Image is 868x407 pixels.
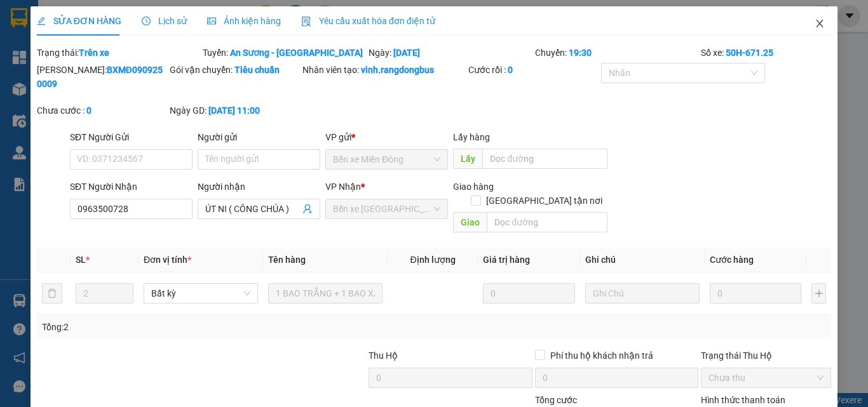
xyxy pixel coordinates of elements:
[709,368,824,387] span: Chưa thu
[207,17,216,25] span: picture
[70,130,193,144] div: SĐT Người Gửi
[42,320,336,334] div: Tổng: 2
[37,17,46,25] span: edit
[453,182,494,192] span: Giao hàng
[534,46,700,60] div: Chuyến:
[468,63,599,77] div: Cước rồi :
[301,17,311,27] img: icon
[453,212,487,232] span: Giao
[36,46,201,60] div: Trạng thái:
[142,16,187,26] span: Lịch sử
[701,349,831,363] div: Trạng thái Thu Hộ
[585,283,700,304] input: Ghi Chú
[302,204,313,214] span: user-add
[710,283,801,304] input: 0
[393,48,420,58] b: [DATE]
[208,105,260,116] b: [DATE] 11:00
[42,283,62,304] button: delete
[367,46,533,60] div: Ngày:
[302,63,466,77] div: Nhân viên tạo:
[37,63,167,91] div: [PERSON_NAME]:
[815,18,825,29] span: close
[301,16,435,26] span: Yêu cầu xuất hóa đơn điện tử
[483,255,530,265] span: Giá trị hàng
[333,150,440,169] span: Bến xe Miền Đông
[710,255,754,265] span: Cước hàng
[79,48,109,58] b: Trên xe
[569,48,592,58] b: 19:30
[37,16,121,26] span: SỬA ĐƠN HÀNG
[325,130,448,144] div: VP gửi
[201,46,367,60] div: Tuyến:
[333,199,440,218] span: Bến xe Quảng Ngãi
[88,69,169,110] li: VP Bến xe [GEOGRAPHIC_DATA]
[234,65,280,75] b: Tiêu chuẩn
[6,69,88,97] li: VP Bến xe Miền Đông
[86,105,92,116] b: 0
[369,350,398,361] span: Thu Hộ
[535,395,577,405] span: Tổng cước
[6,6,184,54] li: Rạng Đông Buslines
[453,149,482,169] span: Lấy
[545,349,658,363] span: Phí thu hộ khách nhận trả
[483,283,574,304] input: 0
[198,130,320,144] div: Người gửi
[726,48,773,58] b: 50H-671.25
[802,6,837,42] button: Close
[482,149,607,169] input: Dọc đường
[151,284,250,303] span: Bất kỳ
[70,180,193,194] div: SĐT Người Nhận
[361,65,434,75] b: vinh.rangdongbus
[170,63,300,77] div: Gói vận chuyển:
[268,255,306,265] span: Tên hàng
[37,103,167,117] div: Chưa cước :
[508,65,513,75] b: 0
[487,212,607,232] input: Dọc đường
[142,17,151,25] span: clock-circle
[701,395,785,405] label: Hình thức thanh toán
[325,182,361,192] span: VP Nhận
[811,283,826,304] button: plus
[207,16,281,26] span: Ảnh kiện hàng
[230,48,363,58] b: An Sương - [GEOGRAPHIC_DATA]
[453,132,490,142] span: Lấy hàng
[144,255,191,265] span: Đơn vị tính
[198,180,320,194] div: Người nhận
[580,248,705,272] th: Ghi chú
[76,255,86,265] span: SL
[700,46,832,60] div: Số xe:
[481,194,607,208] span: [GEOGRAPHIC_DATA] tận nơi
[170,103,300,117] div: Ngày GD:
[410,255,455,265] span: Định lượng
[268,283,383,304] input: VD: Bàn, Ghế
